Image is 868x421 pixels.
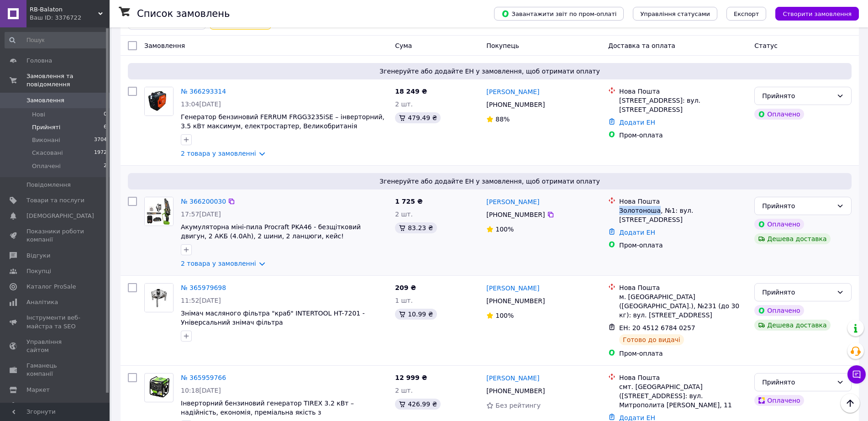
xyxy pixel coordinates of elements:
span: RB-Balaton [30,5,98,14]
span: 1 725 ₴ [395,198,423,205]
span: Згенеруйте або додайте ЕН у замовлення, щоб отримати оплату [132,177,848,186]
div: Дешева доставка [754,320,830,331]
span: Завантажити звіт по пром-оплаті [501,10,616,18]
div: Нова Пошта [619,373,747,382]
span: 100% [495,226,514,233]
button: Створити замовлення [775,7,859,21]
a: Генератор бензиновий FERRUM FRGG3235iSE – інверторний, 3.5 кВт максимум, електростартер, Великобр... [181,113,384,130]
span: [DEMOGRAPHIC_DATA] [26,212,94,220]
div: Оплачено [754,109,804,120]
span: 88% [495,116,510,123]
div: Золотоноша, №1: вул. [STREET_ADDRESS] [619,206,747,224]
a: Знімач масляного фільтра "краб" INTERTOOL HT-7201 - Універсальний знімач фільтра [181,310,365,326]
div: 479.49 ₴ [395,112,441,123]
span: 6 [104,123,107,132]
div: Дешева доставка [754,233,830,244]
div: Прийнято [762,91,833,101]
div: [STREET_ADDRESS]: вул. [STREET_ADDRESS] [619,96,747,114]
span: Відгуки [26,252,50,260]
span: Управління сайтом [26,338,84,354]
div: 426.99 ₴ [395,399,441,410]
div: м. [GEOGRAPHIC_DATA] ([GEOGRAPHIC_DATA].), №231 (до 30 кг): вул. [STREET_ADDRESS] [619,292,747,320]
span: 17:57[DATE] [181,210,221,218]
img: Фото товару [145,376,173,400]
div: 10.99 ₴ [395,309,437,320]
span: 100% [495,312,514,319]
span: 2 [104,162,107,170]
div: [PHONE_NUMBER] [484,295,547,307]
span: Управління статусами [640,11,710,17]
a: 2 товара у замовленні [181,150,256,157]
span: Статус [754,42,778,49]
span: Акумуляторна міні-пила Procraft PKA46 - безщітковий двигун, 2 АКБ (4.0Ah), 2 шини, 2 ланцюги, кейс! [181,223,361,240]
div: Прийнято [762,287,833,297]
span: 2 шт. [395,210,413,218]
span: Замовлення [26,96,64,105]
div: Нова Пошта [619,87,747,96]
span: Каталог ProSale [26,283,76,291]
span: Налаштування [26,401,73,410]
div: [PHONE_NUMBER] [484,208,547,221]
button: Управління статусами [633,7,717,21]
div: [PHONE_NUMBER] [484,384,547,397]
div: Пром-оплата [619,241,747,250]
div: Готово до видачі [619,334,684,345]
span: Створити замовлення [783,11,852,17]
div: [PHONE_NUMBER] [484,98,547,111]
h1: Список замовлень [137,8,230,19]
span: Доставка та оплата [608,42,675,49]
a: № 366200030 [181,198,226,205]
span: Нові [32,111,45,119]
span: Показники роботи компанії [26,227,84,244]
span: Гаманець компанії [26,362,84,378]
span: Інструменти веб-майстра та SEO [26,314,84,330]
span: ЕН: 20 4512 6784 0257 [619,324,695,332]
a: Фото товару [144,283,174,312]
span: Оплачені [32,162,61,170]
div: Оплачено [754,395,804,406]
img: Фото товару [145,284,173,312]
span: Повідомлення [26,181,71,189]
span: 11:52[DATE] [181,297,221,304]
a: Фото товару [144,87,174,116]
span: Маркет [26,386,50,394]
span: 18 249 ₴ [395,88,427,95]
span: Замовлення [144,42,185,49]
div: Ваш ID: 3376722 [30,14,110,22]
span: 0 [104,111,107,119]
span: Скасовані [32,149,63,157]
button: Завантажити звіт по пром-оплаті [494,7,624,21]
span: 209 ₴ [395,284,416,291]
img: Фото товару [145,197,173,226]
a: № 365959766 [181,374,226,381]
div: Прийнято [762,377,833,387]
span: Без рейтингу [495,402,541,409]
button: Наверх [841,394,860,413]
span: 2 шт. [395,387,413,394]
div: Прийнято [762,201,833,211]
span: Головна [26,57,52,65]
a: [PERSON_NAME] [486,87,539,96]
a: № 365979698 [181,284,226,291]
img: Фото товару [145,87,173,116]
a: [PERSON_NAME] [486,284,539,293]
span: Замовлення та повідомлення [26,72,110,89]
button: Експорт [726,7,767,21]
a: [PERSON_NAME] [486,197,539,206]
span: 1 шт. [395,297,413,304]
a: Створити замовлення [766,10,859,17]
span: Товари та послуги [26,196,84,205]
div: Пром-оплата [619,131,747,140]
div: Нова Пошта [619,283,747,292]
button: Чат з покупцем [847,365,866,384]
span: Прийняті [32,123,60,132]
div: смт. [GEOGRAPHIC_DATA] ([STREET_ADDRESS]: вул. Митрополита [PERSON_NAME], 11 [619,382,747,410]
span: Cума [395,42,412,49]
a: № 366293314 [181,88,226,95]
span: Покупці [26,267,51,275]
span: Аналітика [26,298,58,306]
div: Оплачено [754,305,804,316]
span: 10:18[DATE] [181,387,221,394]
